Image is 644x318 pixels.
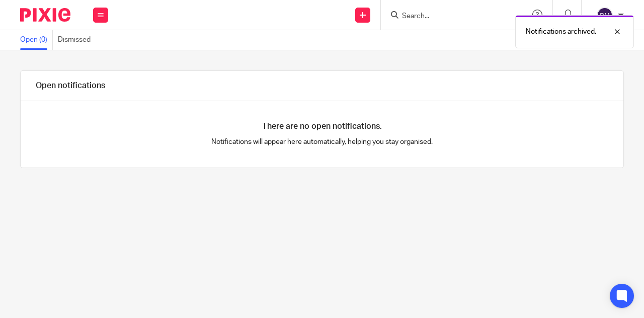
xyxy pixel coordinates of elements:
img: Pixie [20,8,70,22]
p: Notifications will appear here automatically, helping you stay organised. [172,137,473,147]
h1: Open notifications [36,81,105,91]
p: Notifications archived. [526,27,596,37]
a: Open (0) [20,30,53,50]
a: Dismissed [58,30,96,50]
img: svg%3E [597,7,613,23]
h4: There are no open notifications. [262,121,382,132]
